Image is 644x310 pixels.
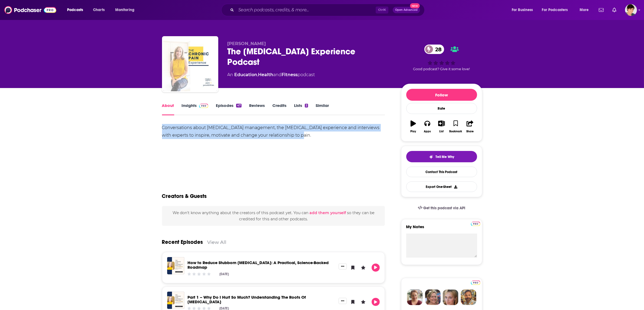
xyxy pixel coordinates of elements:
div: Apps [424,130,431,133]
button: open menu [539,6,576,14]
button: Open AdvancedNew [393,7,420,13]
a: Credits [272,103,286,115]
div: Rate [406,103,477,114]
img: Podchaser Pro [471,222,480,226]
a: Reviews [249,103,265,115]
a: Charts [90,6,108,14]
div: An podcast [227,72,315,78]
a: Episodes47 [216,103,241,115]
button: Leave a Rating [359,264,367,272]
span: Good podcast? Give it some love! [413,67,470,71]
img: Podchaser Pro [199,104,209,108]
span: Open Advanced [395,9,418,11]
img: Podchaser - Follow, Share and Rate Podcasts [4,5,56,15]
div: List [440,130,444,133]
span: New [410,3,420,8]
button: List [434,117,448,136]
a: Fitness [282,72,298,77]
button: Bookmark Episode [349,264,357,272]
button: Play [372,298,380,306]
a: View All [207,239,227,245]
a: InsightsPodchaser Pro [182,103,209,115]
button: Show profile menu [625,4,637,16]
span: 28 [430,45,444,54]
button: Export One-Sheet [406,181,477,192]
a: How to Reduce Stubborn Chronic Pain: A Practical, Science-Backed Roadmap [188,260,329,270]
button: Play [406,117,420,136]
span: Get this podcast via API [423,206,465,210]
div: Search podcasts, credits, & more... [226,4,430,16]
button: add them yourself [309,211,346,215]
span: , [257,72,258,77]
div: 47 [236,104,241,107]
a: Pro website [471,221,480,226]
a: Contact This Podcast [406,167,477,177]
button: open menu [111,6,141,14]
button: tell me why sparkleTell Me Why [406,151,477,162]
a: Recent Episodes [162,239,203,245]
span: Podcasts [67,6,83,14]
button: Show More Button [339,298,347,304]
button: Apps [420,117,434,136]
div: Bookmark [449,130,462,133]
img: tell me why sparkle [429,155,433,159]
a: Get this podcast via API [414,201,470,215]
div: Conversations about [MEDICAL_DATA] management, the [MEDICAL_DATA] experience and interviews with ... [162,124,385,139]
a: Health [258,72,273,77]
div: 2 [305,104,308,107]
img: Sydney Profile [407,289,423,305]
span: For Business [512,6,533,14]
button: Show More Button [339,264,347,269]
a: Part 1 – Why Do I Hurt So Much? Understanding The Roots Of Chronic Pain [188,295,306,304]
div: Play [410,130,416,133]
img: Jon Profile [461,289,476,305]
a: Education [235,72,257,77]
img: Podchaser Pro [471,281,480,285]
button: Leave a Rating [359,298,367,306]
span: and [273,72,282,77]
button: open menu [576,6,596,14]
img: Part 1 – Why Do I Hurt So Much? Understanding The Roots Of Chronic Pain [167,292,184,309]
a: About [162,103,174,115]
span: For Podcasters [542,6,568,14]
h2: Creators & Guests [162,193,207,200]
div: Community Rating: 0 out of 5 [187,272,211,276]
div: [DATE] [219,272,229,276]
a: Show notifications dropdown [597,5,606,15]
img: User Profile [625,4,637,16]
img: Barbara Profile [425,289,441,305]
div: Share [466,130,474,133]
a: Pro website [471,280,480,285]
button: Share [463,117,477,136]
button: open menu [63,6,90,14]
a: Similar [316,103,329,115]
button: Bookmark Episode [349,298,357,306]
button: Follow [406,89,477,101]
span: Logged in as bethwouldknow [625,4,637,16]
button: Bookmark [449,117,463,136]
a: 28 [424,45,444,54]
span: Tell Me Why [435,155,454,159]
img: How to Reduce Stubborn Chronic Pain: A Practical, Science-Backed Roadmap [167,257,184,274]
label: My Notes [406,224,477,234]
span: We don't know anything about the creators of this podcast yet . You can so they can be credited f... [173,210,374,221]
span: Charts [93,6,105,14]
input: Search podcasts, credits, & more... [236,6,376,14]
div: 28Good podcast? Give it some love! [401,41,482,75]
span: More [580,6,589,14]
button: open menu [508,6,540,14]
img: The Chronic Pain Experience Podcast [163,37,217,91]
img: Jules Profile [443,289,458,305]
a: Lists2 [294,103,308,115]
span: Ctrl K [376,6,388,14]
span: [PERSON_NAME] [227,41,266,46]
span: Monitoring [115,6,134,14]
button: Play [372,264,380,272]
a: Show notifications dropdown [610,5,619,15]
